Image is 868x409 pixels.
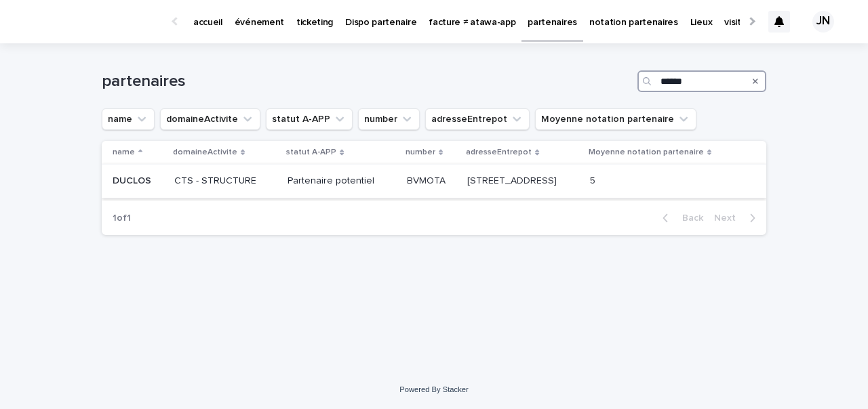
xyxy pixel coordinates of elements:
div: JN [812,11,834,33]
p: adresseEntrepot [466,145,532,160]
p: 5 [590,173,598,187]
p: [STREET_ADDRESS] [467,173,559,187]
button: name [102,108,155,130]
p: Partenaire potentiel [288,175,396,187]
p: name [113,145,135,160]
button: Back [652,212,709,224]
p: BVMOTA [407,173,448,187]
span: Back [674,213,703,223]
a: Powered By Stacker [399,385,468,393]
p: domaineActivite [173,145,237,160]
button: domaineActivite [160,108,260,130]
button: adresseEntrepot [425,108,530,130]
tr: DUCLOSDUCLOS CTS - STRUCTUREPartenaire potentielBVMOTABVMOTA [STREET_ADDRESS][STREET_ADDRESS] 55 [102,165,766,198]
button: Moyenne notation partenaire [535,108,696,130]
input: Search [637,70,766,92]
button: statut A-APP [266,108,353,130]
span: Next [714,213,744,223]
p: CTS - STRUCTURE [174,175,277,187]
p: DUCLOS [113,173,154,187]
button: number [358,108,420,130]
img: Ls34BcGeRexTGTNfXpUC [27,8,159,35]
h1: partenaires [102,72,632,91]
p: statut A-APP [286,145,336,160]
button: Next [709,212,766,224]
p: number [406,145,435,160]
p: Moyenne notation partenaire [589,145,704,160]
p: 1 of 1 [102,202,142,235]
